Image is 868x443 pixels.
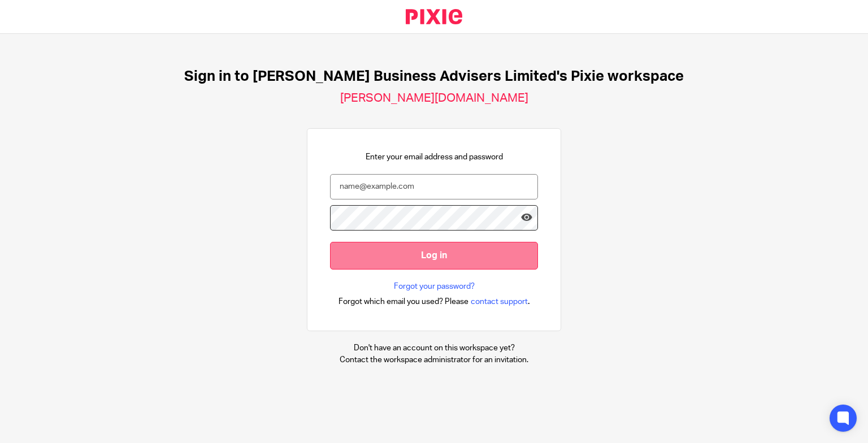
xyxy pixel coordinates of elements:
[340,342,528,354] p: Don't have an account on this workspace yet?
[330,242,538,270] input: Log in
[394,281,475,292] a: Forgot your password?
[330,174,538,199] input: name@example.com
[338,296,468,307] span: Forgot which email you used? Please
[340,91,528,106] h2: [PERSON_NAME][DOMAIN_NAME]
[471,296,528,307] span: contact support
[338,295,530,308] div: .
[340,354,528,366] p: Contact the workspace administrator for an invitation.
[366,151,503,163] p: Enter your email address and password
[184,68,684,85] h1: Sign in to [PERSON_NAME] Business Advisers Limited's Pixie workspace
